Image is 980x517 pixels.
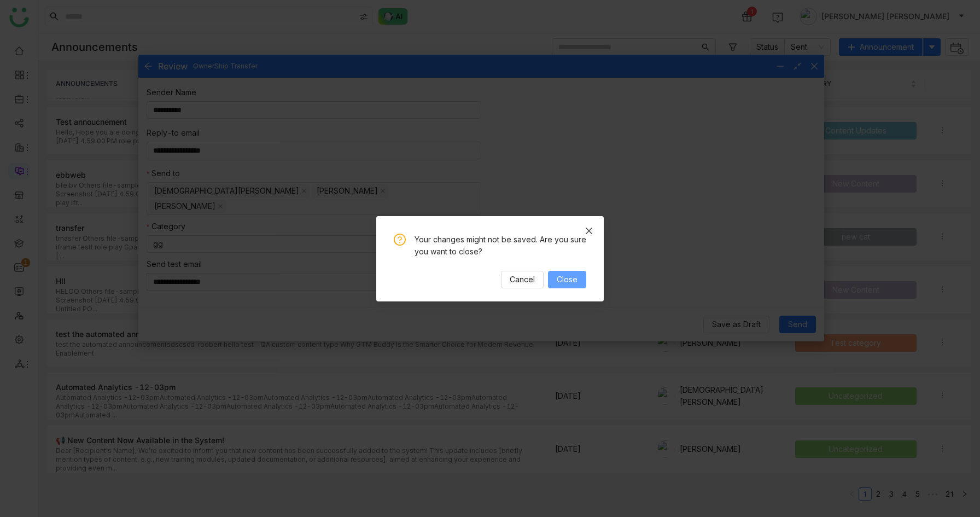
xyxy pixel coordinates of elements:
button: Cancel [501,271,544,288]
span: Close [557,274,577,286]
div: Your changes might not be saved. Are you sure you want to close? [415,234,586,258]
button: Close [548,271,586,288]
button: Close [574,216,604,246]
span: Cancel [510,274,535,286]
